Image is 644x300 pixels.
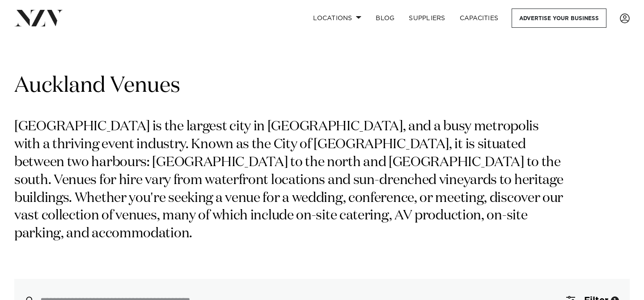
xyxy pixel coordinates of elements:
a: Capacities [453,9,506,28]
img: nzv-logo.png [14,10,63,26]
a: Advertise your business [512,9,606,28]
a: Locations [306,9,369,28]
h1: Auckland Venues [14,72,630,100]
a: SUPPLIERS [402,9,452,28]
a: BLOG [369,9,402,28]
p: [GEOGRAPHIC_DATA] is the largest city in [GEOGRAPHIC_DATA], and a busy metropolis with a thriving... [14,118,567,243]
